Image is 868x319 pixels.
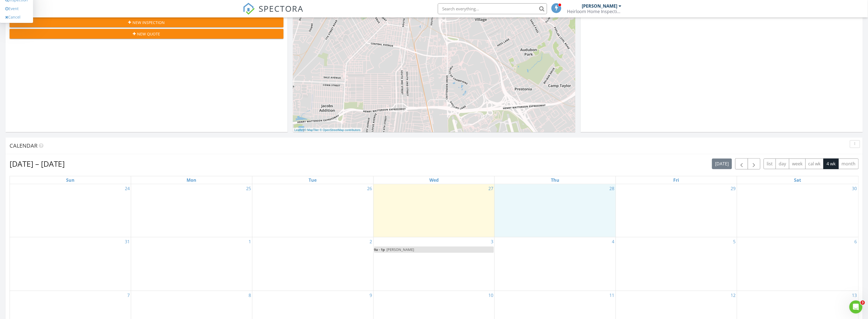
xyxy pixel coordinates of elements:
[304,128,319,132] a: © MapTiler
[10,158,65,169] h2: [DATE] – [DATE]
[10,142,37,149] span: Calendar
[2,13,31,22] a: Cancel
[616,184,737,237] td: Go to August 29, 2025
[495,184,616,237] td: Go to August 28, 2025
[776,159,789,169] button: day
[611,237,616,246] a: Go to September 4, 2025
[730,291,737,300] a: Go to September 12, 2025
[65,176,76,184] a: Sunday
[550,176,560,184] a: Thursday
[373,184,495,237] td: Go to August 27, 2025
[308,176,318,184] a: Tuesday
[712,159,732,169] button: [DATE]
[764,159,776,169] button: list
[609,184,616,193] a: Go to August 28, 2025
[373,237,495,291] td: Go to September 3, 2025
[839,159,859,169] button: month
[131,237,252,291] td: Go to September 1, 2025
[252,237,373,291] td: Go to September 2, 2025
[789,159,806,169] button: week
[567,9,622,14] div: Heirloom Home Inspections
[851,291,858,300] a: Go to September 13, 2025
[805,159,824,169] button: cal wk
[374,247,385,252] span: 9a - 1p
[737,237,858,291] td: Go to September 6, 2025
[369,237,373,246] a: Go to September 2, 2025
[2,4,31,13] a: Event
[748,158,761,169] button: Next
[133,20,165,25] span: New Inspection
[247,237,252,246] a: Go to September 1, 2025
[131,184,252,237] td: Go to August 25, 2025
[186,176,198,184] a: Monday
[247,291,252,300] a: Go to September 8, 2025
[490,237,494,246] a: Go to September 3, 2025
[582,3,618,9] div: [PERSON_NAME]
[369,291,373,300] a: Go to September 9, 2025
[730,184,737,193] a: Go to August 29, 2025
[851,184,858,193] a: Go to August 30, 2025
[823,159,839,169] button: 4 wk
[849,300,863,314] iframe: Intercom live chat
[124,237,131,246] a: Go to August 31, 2025
[609,291,616,300] a: Go to September 11, 2025
[245,184,252,193] a: Go to August 25, 2025
[487,184,494,193] a: Go to August 27, 2025
[10,237,131,291] td: Go to August 31, 2025
[428,176,440,184] a: Wednesday
[259,3,303,14] span: SPECTORA
[320,128,361,132] a: © OpenStreetMap contributors
[137,31,160,37] span: New Quote
[243,7,303,19] a: SPECTORA
[495,237,616,291] td: Go to September 4, 2025
[861,300,865,305] span: 3
[735,158,748,169] button: Previous
[126,291,131,300] a: Go to September 7, 2025
[252,184,373,237] td: Go to August 26, 2025
[10,17,284,27] button: New Inspection
[672,176,680,184] a: Friday
[124,184,131,193] a: Go to August 24, 2025
[854,237,858,246] a: Go to September 6, 2025
[487,291,494,300] a: Go to September 10, 2025
[294,128,303,132] a: Leaflet
[10,29,284,39] button: New Quote
[243,3,255,15] img: The Best Home Inspection Software - Spectora
[793,176,802,184] a: Saturday
[10,184,131,237] td: Go to August 24, 2025
[293,128,362,132] div: |
[616,237,737,291] td: Go to September 5, 2025
[732,237,737,246] a: Go to September 5, 2025
[737,184,858,237] td: Go to August 30, 2025
[366,184,373,193] a: Go to August 26, 2025
[387,247,414,252] span: [PERSON_NAME]
[438,3,547,14] input: Search everything...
